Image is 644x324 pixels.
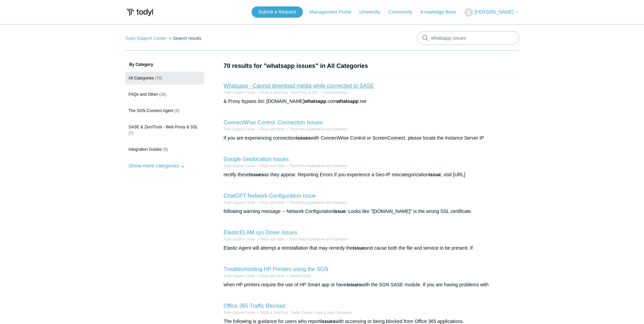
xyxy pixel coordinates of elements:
a: SASE & ZeroTrust - Web Proxy & SSL (7) [125,121,204,140]
div: & Proxy bypass list: [DOMAIN_NAME] .com .net [224,98,519,105]
a: Third Party Applications and Hardware [289,237,347,241]
a: SASE & ZeroTrust - Web Proxy & SSL [260,91,318,94]
a: Office 365 Traffic Blocked [224,303,286,309]
button: [PERSON_NAME] [464,8,519,17]
li: Todyl Support Center [224,273,256,278]
a: FAQs and Other [260,274,284,278]
a: FAQs and Other (26) [125,88,204,101]
em: issue [333,209,346,214]
a: Whatsapp - Cannot download media while connected to SASE [224,83,374,89]
a: FAQs and Other [260,164,284,168]
em: whatsapp [336,98,358,104]
span: Integration Guides [129,147,162,152]
li: Troubleshooting [318,90,347,95]
li: FAQs and Other [255,237,284,242]
span: FAQs and Other [129,92,158,97]
a: Todyl Support Center [224,237,256,241]
a: Third Party Applications and Hardware [289,164,347,168]
a: University [359,8,387,16]
span: (8) [174,108,180,113]
em: issue [429,172,441,177]
a: ChatGPT Network Configuration Issue [224,193,316,199]
div: when HP printers require the use of HP Smart app or have with the SGN SASE module. If you are hav... [224,281,519,288]
a: Todyl Support Center [125,36,167,41]
div: rectify these as they appear. Reporting Errors If you experience a Geo-IP miscategorization , vis... [224,171,519,178]
li: FAQs and Other [255,273,284,278]
em: issue [353,245,365,251]
span: (26) [159,92,166,97]
a: Google Geolocation Issues [224,156,289,162]
span: (70) [155,76,162,80]
a: FAQs and Other [260,201,284,204]
a: Todyl Support Center [224,311,256,314]
a: Todyl Support Center [224,127,256,131]
div: Elastic Agent will attempt a reinstallation that may remedy the and cause both the file and servi... [224,245,519,252]
div: If you are experiencing connection with ConnectWise Control or ScreenConnect, please locate the I... [224,134,519,142]
li: General FAQs [285,273,311,278]
em: issues [296,135,311,141]
span: (7) [129,131,134,136]
em: issues [320,319,335,324]
em: issues [347,282,362,287]
li: Third Party Applications and Hardware [285,237,347,242]
span: (5) [163,147,168,152]
a: SASE & ZeroTrust - Traffic Control [260,311,312,314]
li: SASE & ZeroTrust - Traffic Control [255,310,312,315]
li: Todyl Support Center [224,200,256,205]
li: Third Party Applications and Hardware [285,163,347,168]
a: ElasticELAM.sys Driver Issues [224,230,297,235]
a: ConnectWise Control: Connection Issues [224,120,323,125]
a: Todyl Support Center [224,274,256,278]
a: Troubleshooting [323,91,347,94]
a: Submit a Request [252,6,303,18]
a: Knowledge Base [421,8,463,16]
a: Todyl Support Center [224,91,256,94]
button: Show more categories [125,159,188,172]
li: App & SaaS Templates [312,310,352,315]
a: FAQs and Other [260,237,284,241]
a: App & SaaS Templates [317,311,352,314]
img: Todyl Support Center Help Center home page [125,6,154,19]
span: The SGN Connect Agent [129,108,173,113]
li: Todyl Support Center [125,36,168,41]
li: Todyl Support Center [224,310,256,315]
em: whatsapp [305,98,327,104]
a: All Categories (70) [125,72,204,85]
h3: By Category [125,61,204,68]
li: Todyl Support Center [224,127,256,132]
li: Todyl Support Center [224,237,256,242]
input: Search [417,31,519,45]
li: Third Party Applications and Hardware [285,127,347,132]
li: Search results [168,36,201,41]
li: Third Party Applications and Hardware [285,200,347,205]
div: following warning message -- Network Configuration : Looks like "[DOMAIN_NAME]" is the wrong SSL ... [224,208,519,215]
a: General FAQs [289,274,311,278]
a: Third Party Applications and Hardware [289,201,347,204]
a: Community [388,8,419,16]
a: Todyl Support Center [224,164,256,168]
span: [PERSON_NAME] [474,9,513,15]
a: The SGN Connect Agent (8) [125,104,204,117]
a: Todyl Support Center [224,201,256,204]
a: Troubleshooting HP Printers using the SGN [224,266,329,272]
li: Todyl Support Center [224,90,256,95]
span: All Categories [129,76,154,80]
span: SASE & ZeroTrust - Web Proxy & SSL [129,125,198,129]
li: FAQs and Other [255,163,284,168]
em: issues [249,172,264,177]
li: FAQs and Other [255,200,284,205]
a: Third Party Applications and Hardware [289,127,347,131]
a: Management Portal [310,8,358,16]
li: SASE & ZeroTrust - Web Proxy & SSL [255,90,318,95]
li: FAQs and Other [255,127,284,132]
h1: 70 results for "whatsapp issues" in All Categories [224,61,519,71]
a: FAQs and Other [260,127,284,131]
a: Integration Guides (5) [125,143,204,156]
li: Todyl Support Center [224,163,256,168]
